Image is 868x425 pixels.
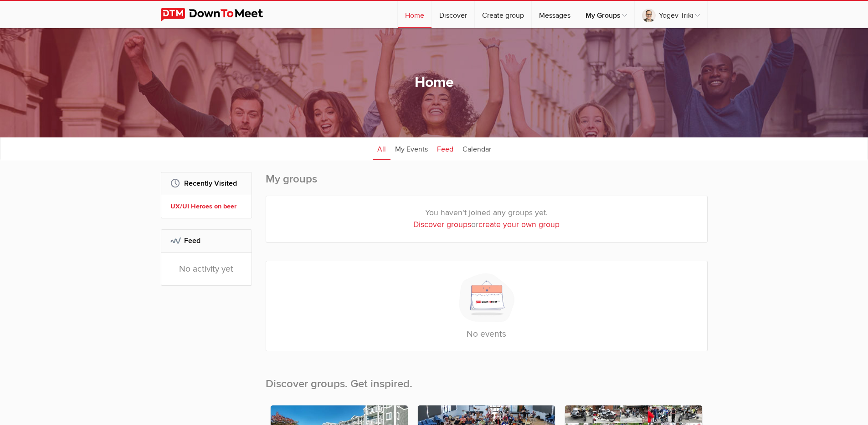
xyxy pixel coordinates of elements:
[170,172,242,194] h2: Recently Visited
[532,1,578,28] a: Messages
[266,261,708,351] div: No events
[458,137,496,160] a: Calendar
[170,202,245,212] a: UX/UI Heroes on beer
[432,137,458,160] a: Feed
[478,220,560,229] a: create your own group
[266,362,708,400] h2: Discover groups. Get inspired.
[578,1,634,28] a: My Groups
[266,196,707,242] div: You haven't joined any groups yet. or
[415,73,454,92] h1: Home
[390,137,432,160] a: My Events
[432,1,474,28] a: Discover
[475,1,531,28] a: Create group
[398,1,431,28] a: Home
[170,230,242,252] h2: Feed
[266,172,708,196] h2: My groups
[413,220,471,229] a: Discover groups
[635,1,707,28] a: Yogev Triki
[373,137,390,160] a: All
[161,253,252,286] div: No activity yet
[161,8,277,21] img: DownToMeet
